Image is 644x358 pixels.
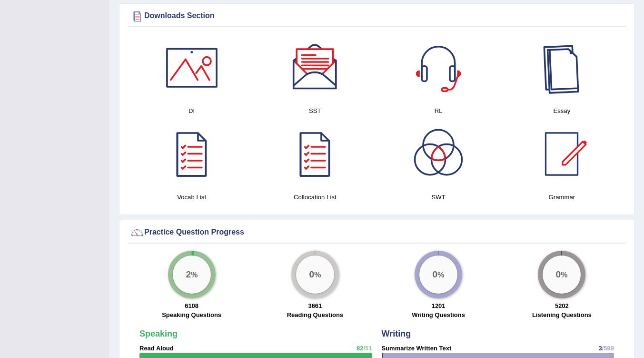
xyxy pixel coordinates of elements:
label: Listening Questions [532,310,592,319]
h4: Collocation List [258,192,372,202]
big: 0 [433,269,438,280]
strong: Read Aloud [139,345,174,352]
h4: RL [382,106,495,116]
h4: Essay [505,106,619,116]
strong: 5202 [555,302,569,309]
big: 0 [556,269,561,280]
h4: SWT [382,192,495,202]
label: Writing Questions [412,310,465,319]
strong: Speaking [139,329,178,338]
div: % [543,256,581,294]
div: Downloads Section [130,9,624,23]
h4: Grammar [505,192,619,202]
h4: SST [258,106,372,116]
strong: Summarize Written Text [382,345,452,352]
strong: 1201 [432,302,446,309]
big: 2 [186,269,191,280]
span: 3 [598,345,602,352]
span: /599 [602,345,614,352]
big: 0 [309,269,314,280]
h4: DI [135,106,248,116]
div: % [296,256,334,294]
span: /51 [363,345,372,352]
div: Practice Question Progress [130,225,624,240]
label: Reading Questions [287,310,343,319]
label: Speaking Questions [162,310,221,319]
div: % [419,256,457,294]
span: 82 [357,345,363,352]
strong: 6108 [185,302,198,309]
strong: Writing [382,329,411,338]
strong: 3661 [308,302,322,309]
div: % [173,256,211,294]
h4: Vocab List [135,192,248,202]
